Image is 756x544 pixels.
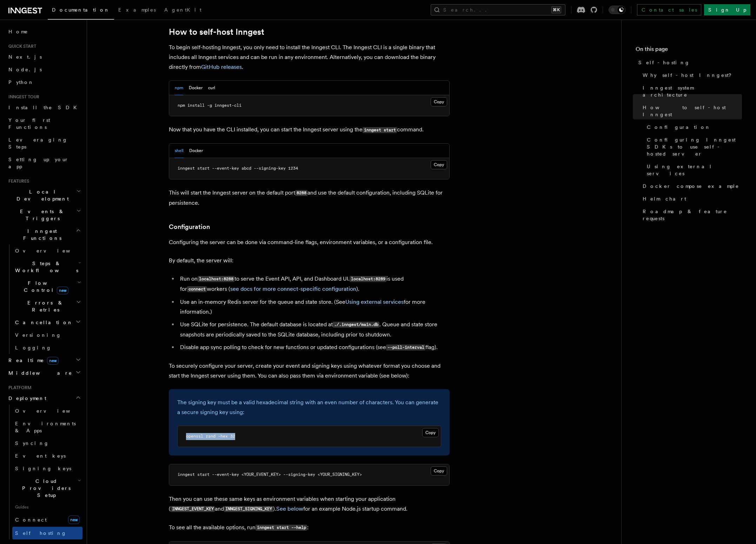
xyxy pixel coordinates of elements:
[15,332,61,338] span: Versioning
[12,450,82,462] a: Event keys
[169,125,450,135] p: Now that you have the CLI installed, you can start the Inngest server using the command.
[15,345,52,350] span: Logging
[6,395,46,402] span: Deployment
[15,408,87,414] span: Overview
[6,228,76,242] span: Inngest Functions
[12,417,82,437] a: Environments & Apps
[171,506,215,512] code: INNGEST_EVENT_KEY
[230,286,356,292] a: see docs for more connect-specific configuration
[15,466,71,471] span: Signing keys
[640,192,742,205] a: Helm chart
[187,286,207,292] code: connect
[6,51,82,63] a: Next.js
[386,345,425,350] code: --poll-interval
[609,6,625,14] button: Toggle dark mode
[178,274,450,294] li: Run on to serve the Event API, API, and Dashboard UI. is used for workers ( ).
[12,502,82,513] span: Guides
[6,357,59,364] span: Realtime
[643,72,736,79] span: Why self-host Inngest?
[160,2,206,19] a: AgentKit
[6,405,82,539] div: Deployment
[637,4,701,15] a: Contact sales
[12,244,82,257] a: Overview
[256,525,307,531] code: inngest start --help
[178,297,450,317] li: Use an in-memory Redis server for the queue and state store. (See for more information.)
[647,124,711,131] span: Configuration
[12,296,82,316] button: Errors & Retries
[12,462,82,475] a: Signing keys
[15,530,67,536] span: Self hosting
[644,160,742,180] a: Using external services
[118,7,156,13] span: Examples
[6,185,82,205] button: Local Development
[6,385,32,391] span: Platform
[52,7,110,13] span: Documentation
[12,475,82,502] button: Cloud Providers Setup
[114,2,160,19] a: Examples
[6,76,82,89] a: Python
[15,248,87,254] span: Overview
[15,517,47,523] span: Connect
[643,183,739,190] span: Docker compose example
[643,208,742,222] span: Roadmap & feature requests
[198,276,234,282] code: localhost:8288
[6,153,82,173] a: Setting up your app
[551,6,561,13] kbd: ⌘K
[8,79,34,85] span: Python
[6,369,72,376] span: Middleware
[12,437,82,450] a: Syncing
[208,81,215,95] button: curl
[647,136,742,157] span: Configuring Inngest SDKs to use self-hosted server
[6,101,82,114] a: Install the SDK
[8,67,42,72] span: Node.js
[643,104,742,118] span: How to self-host Inngest
[644,121,742,133] a: Configuration
[12,277,82,296] button: Flow Controlnew
[169,237,450,247] p: Configuring the server can be done via command-line flags, environment variables, or a configurat...
[15,453,66,459] span: Event keys
[643,195,686,202] span: Helm chart
[57,287,68,294] span: new
[6,25,82,38] a: Home
[169,523,450,533] p: To see all the available options, run :
[636,45,742,56] h4: On this page
[169,42,450,72] p: To begin self-hosting Inngest, you only need to install the Inngest CLI. The Inngest CLI is a sin...
[8,28,28,35] span: Home
[169,361,450,381] p: To securely configure your server, create your event and signing keys using whatever format you c...
[12,405,82,417] a: Overview
[175,144,184,158] button: shell
[6,94,39,100] span: Inngest tour
[177,398,441,417] p: The signing key must be a valid hexadecimal string with an even number of characters. You can gen...
[8,105,81,110] span: Install the SDK
[178,472,362,477] span: inngest start --event-key <YOUR_EVENT_KEY> --signing-key <YOUR_SIGNING_KEY>
[178,103,241,108] span: npm install -g inngest-cli
[186,434,235,439] span: openssl rand -hex 32
[704,4,750,15] a: Sign Up
[350,276,386,282] code: localhost:8289
[333,322,379,328] code: ./.inngest/main.db
[12,513,82,527] a: Connectnew
[644,133,742,160] a: Configuring Inngest SDKs to use self-hosted server
[640,180,742,192] a: Docker compose example
[189,81,203,95] button: Docker
[175,81,183,95] button: npm
[640,101,742,121] a: How to self-host Inngest
[640,205,742,225] a: Roadmap & feature requests
[48,2,114,20] a: Documentation
[169,222,210,232] a: Configuration
[169,27,264,37] a: How to self-host Inngest
[169,256,450,266] p: By default, the server will:
[47,357,59,365] span: new
[12,299,76,313] span: Errors & Retries
[189,144,203,158] button: Docker
[363,127,397,133] code: inngest start
[640,81,742,101] a: Inngest system architecture
[640,69,742,81] a: Why self-host Inngest?
[8,157,69,169] span: Setting up your app
[6,225,82,244] button: Inngest Functions
[6,392,82,405] button: Deployment
[422,428,439,437] button: Copy
[6,63,82,76] a: Node.js
[12,319,73,326] span: Cancellation
[178,320,450,340] li: Use SQLite for persistence. The default database is located at . Queue and state store snapshots ...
